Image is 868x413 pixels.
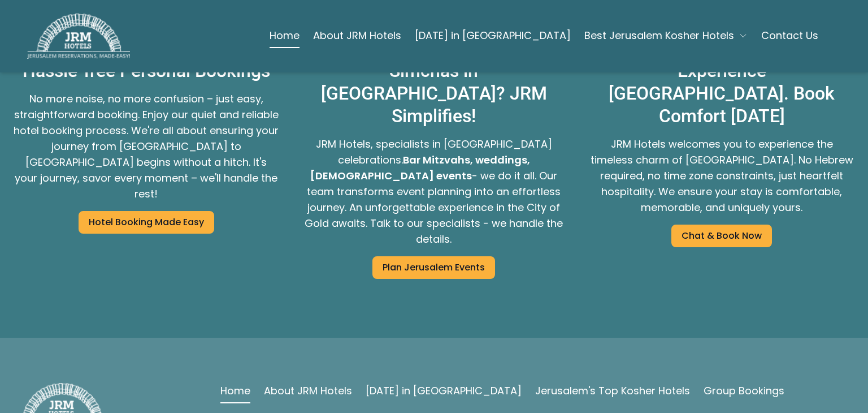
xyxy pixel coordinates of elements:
[372,256,495,279] a: Plan Jerusalem Events
[589,136,854,216] p: JRM Hotels welcomes you to experience the timeless charm of [GEOGRAPHIC_DATA]. No Hebrew required...
[313,24,401,47] a: About JRM Hotels
[366,383,522,399] a: [DATE] in [GEOGRAPHIC_DATA]
[584,24,748,47] button: Best Jerusalem Kosher Hotels
[535,383,690,399] a: Jerusalem's Top Kosher Hotels
[301,136,566,247] p: JRM Hotels, specialists in [GEOGRAPHIC_DATA] celebrations. - we do it all. Our team transforms ev...
[704,383,784,399] a: Group Bookings
[79,211,214,234] a: Hotel Booking Made Easy
[27,14,130,59] img: JRM Hotels
[14,91,279,202] p: No more noise, no more confusion – just easy, straightforward booking. Enjoy our quiet and reliab...
[671,225,772,247] a: Chat & Book Now
[301,59,566,127] p: Simchas in [GEOGRAPHIC_DATA]? JRM Simplifies!
[589,59,854,127] p: Experience [GEOGRAPHIC_DATA]. Book Comfort [DATE]
[415,24,571,47] a: [DATE] in [GEOGRAPHIC_DATA]
[264,383,352,399] a: About JRM Hotels
[270,24,300,47] a: Home
[584,28,734,44] span: Best Jerusalem Kosher Hotels
[220,383,250,399] a: Home
[761,24,818,47] a: Contact Us
[310,153,530,183] strong: Bar Mitzvahs, weddings, [DEMOGRAPHIC_DATA] events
